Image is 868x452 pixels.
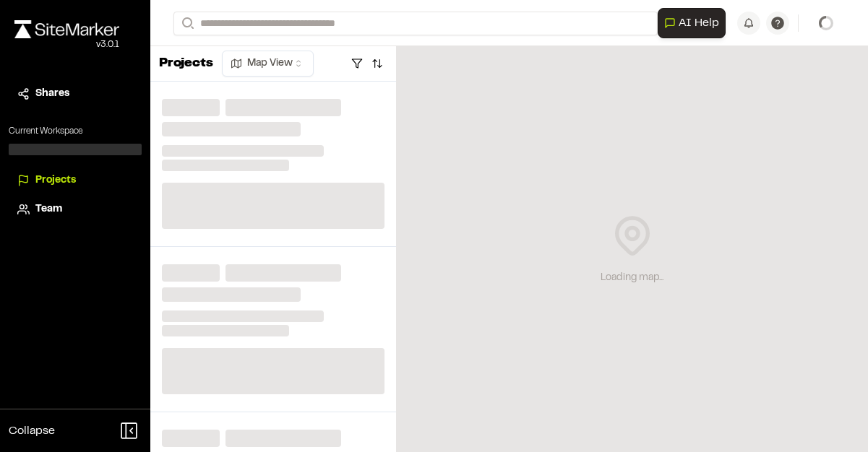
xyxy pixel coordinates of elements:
[658,8,731,38] div: Open AI Assistant
[9,125,142,138] p: Current Workspace
[14,38,119,51] div: Oh geez...please don't...
[17,201,133,217] a: Team
[658,8,726,38] button: Open AI Assistant
[14,20,119,38] img: rebrand.png
[601,270,663,286] div: Loading map...
[173,12,199,35] button: Search
[35,173,76,188] span: Projects
[17,86,133,102] a: Shares
[17,173,133,188] a: Projects
[35,86,69,102] span: Shares
[35,201,62,217] span: Team
[9,422,55,440] span: Collapse
[159,54,213,74] p: Projects
[679,14,719,32] span: AI Help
